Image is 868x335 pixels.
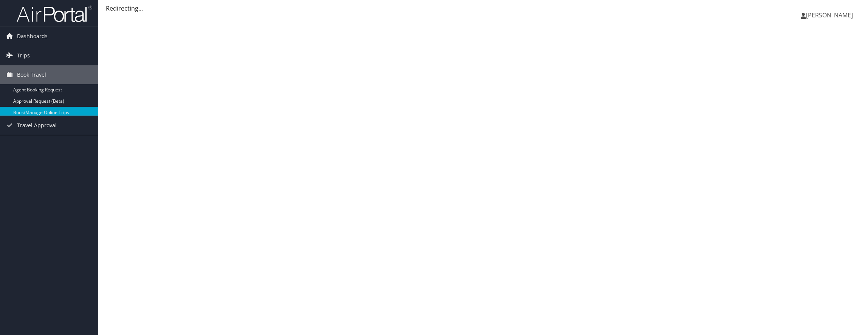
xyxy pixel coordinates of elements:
span: [PERSON_NAME] [806,11,853,19]
span: Trips [17,46,30,65]
span: Travel Approval [17,116,57,135]
img: airportal-logo.png [17,5,92,23]
span: Book Travel [17,65,46,84]
div: Redirecting... [106,4,860,13]
a: [PERSON_NAME] [801,4,860,26]
span: Dashboards [17,27,48,46]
